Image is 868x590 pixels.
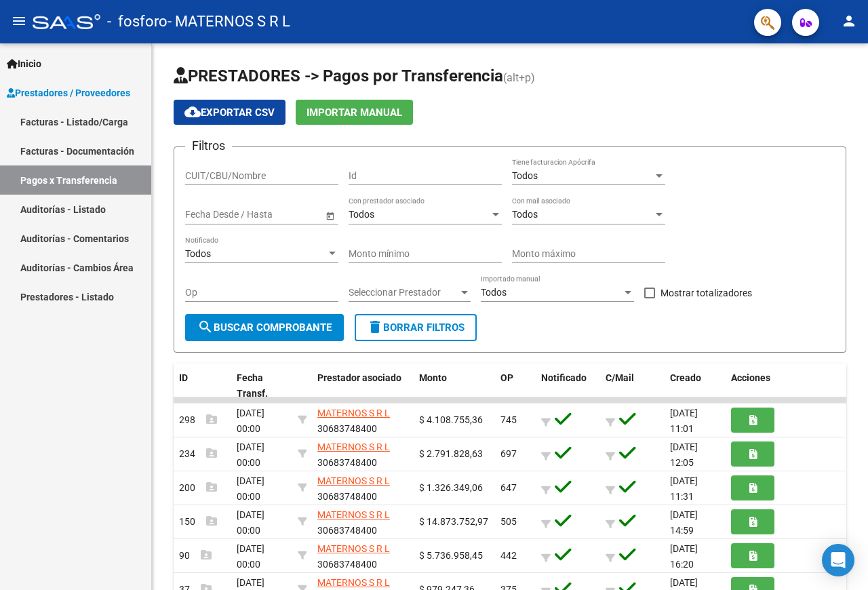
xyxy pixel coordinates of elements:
span: [DATE] 12:05 [670,441,698,468]
span: Todos [512,209,538,220]
span: 647 [500,482,517,493]
mat-icon: delete [367,319,383,335]
button: Buscar Comprobante [185,314,344,341]
button: Open calendar [323,208,337,222]
datatable-header-cell: Acciones [726,363,848,408]
mat-icon: cloud_download [184,104,201,120]
span: Monto [419,372,447,383]
datatable-header-cell: Creado [665,363,726,408]
span: Buscar Comprobante [197,321,332,334]
span: - fosforo [107,7,167,37]
span: Creado [670,372,701,383]
span: MATERNOS S R L [317,509,390,520]
input: Fecha inicio [185,209,235,220]
span: Mostrar totalizadores [660,285,752,301]
span: Todos [349,209,374,220]
span: C/Mail [606,372,634,383]
span: - MATERNOS S R L [167,7,290,37]
span: $ 14.873.752,97 [419,516,488,527]
span: 30683748400 [317,408,390,434]
span: $ 4.108.755,36 [419,414,483,425]
span: [DATE] 00:00 [237,408,264,434]
div: Open Intercom Messenger [822,544,854,576]
span: $ 1.326.349,06 [419,482,483,493]
span: 442 [500,550,517,561]
span: Borrar Filtros [367,321,465,334]
span: [DATE] 00:00 [237,543,264,570]
span: 234 [179,448,217,459]
span: 200 [179,482,217,493]
span: [DATE] 00:00 [237,441,264,468]
datatable-header-cell: Notificado [536,363,600,408]
datatable-header-cell: Monto [414,363,495,408]
mat-icon: search [197,319,214,335]
span: 505 [500,516,517,527]
span: Prestadores / Proveedores [7,85,130,100]
h3: Filtros [185,136,232,155]
span: Acciones [731,372,770,383]
span: Fecha Transf. [237,372,268,399]
span: [DATE] 11:01 [670,408,698,434]
span: MATERNOS S R L [317,441,390,452]
span: [DATE] 00:00 [237,509,264,536]
span: 30683748400 [317,441,390,468]
mat-icon: menu [11,13,27,29]
button: Importar Manual [296,100,413,125]
span: [DATE] 00:00 [237,475,264,502]
mat-icon: person [841,13,857,29]
span: 90 [179,550,212,561]
span: $ 2.791.828,63 [419,448,483,459]
span: 298 [179,414,217,425]
span: 150 [179,516,217,527]
span: [DATE] 11:31 [670,475,698,502]
span: [DATE] 16:20 [670,543,698,570]
span: Todos [481,287,507,298]
span: Todos [512,170,538,181]
span: MATERNOS S R L [317,475,390,486]
span: OP [500,372,513,383]
span: Inicio [7,56,41,71]
span: Prestador asociado [317,372,401,383]
span: Seleccionar Prestador [349,287,458,298]
span: Exportar CSV [184,106,275,119]
input: Fecha fin [246,209,313,220]
span: Todos [185,248,211,259]
span: 745 [500,414,517,425]
datatable-header-cell: ID [174,363,231,408]
span: [DATE] 14:59 [670,509,698,536]
span: MATERNOS S R L [317,408,390,418]
span: Importar Manual [307,106,402,119]
datatable-header-cell: Prestador asociado [312,363,414,408]
datatable-header-cell: Fecha Transf. [231,363,292,408]
span: ID [179,372,188,383]
span: PRESTADORES -> Pagos por Transferencia [174,66,503,85]
span: (alt+p) [503,71,535,84]
button: Borrar Filtros [355,314,477,341]
span: MATERNOS S R L [317,543,390,554]
span: Notificado [541,372,587,383]
span: $ 5.736.958,45 [419,550,483,561]
button: Exportar CSV [174,100,285,125]
datatable-header-cell: OP [495,363,536,408]
span: 30683748400 [317,475,390,502]
span: MATERNOS S R L [317,577,390,588]
span: 697 [500,448,517,459]
span: 30683748400 [317,509,390,536]
span: 30683748400 [317,543,390,570]
datatable-header-cell: C/Mail [600,363,665,408]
